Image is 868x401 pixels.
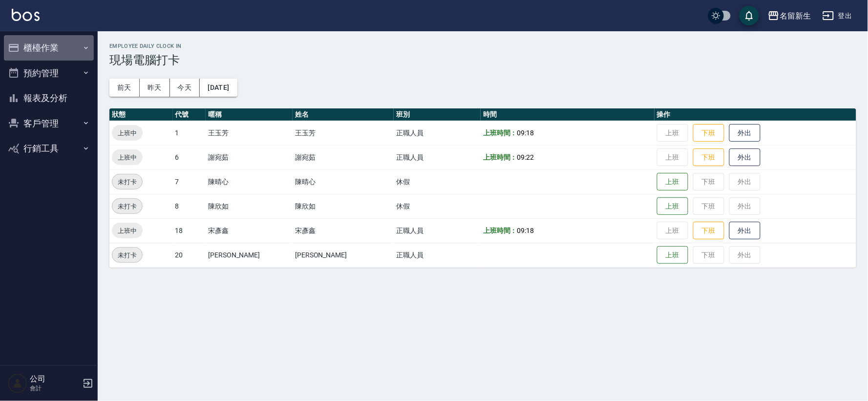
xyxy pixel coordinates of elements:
[293,121,394,145] td: 王玉芳
[394,194,481,218] td: 休假
[206,243,293,267] td: [PERSON_NAME]
[517,153,534,161] span: 09:22
[173,145,206,169] td: 6
[206,145,293,169] td: 謝宛茹
[206,121,293,145] td: 王玉芳
[517,227,534,234] span: 09:18
[112,250,142,260] span: 未打卡
[693,148,724,167] button: 下班
[112,226,143,236] span: 上班中
[394,145,481,169] td: 正職人員
[206,194,293,218] td: 陳欣如
[173,121,206,145] td: 1
[394,218,481,243] td: 正職人員
[30,374,80,384] h5: 公司
[200,79,237,97] button: [DATE]
[12,9,40,21] img: Logo
[394,243,481,267] td: 正職人員
[729,148,761,167] button: 外出
[112,201,142,211] span: 未打卡
[483,129,517,137] b: 上班時間：
[206,218,293,243] td: 宋彥鑫
[394,169,481,194] td: 休假
[4,136,94,161] button: 行銷工具
[394,108,481,121] th: 班別
[4,85,94,111] button: 報表及分析
[8,374,27,393] img: Person
[655,108,856,121] th: 操作
[483,227,517,234] b: 上班時間：
[293,218,394,243] td: 宋彥鑫
[140,79,170,97] button: 昨天
[30,384,80,393] p: 會計
[657,246,688,264] button: 上班
[729,222,761,240] button: 外出
[657,173,688,191] button: 上班
[112,177,142,187] span: 未打卡
[173,108,206,121] th: 代號
[693,124,724,142] button: 下班
[481,108,655,121] th: 時間
[729,124,761,142] button: 外出
[206,169,293,194] td: 陳晴心
[173,243,206,267] td: 20
[109,53,856,67] h3: 現場電腦打卡
[293,145,394,169] td: 謝宛茹
[293,194,394,218] td: 陳欣如
[517,129,534,137] span: 09:18
[112,152,143,163] span: 上班中
[4,111,94,136] button: 客戶管理
[693,222,724,240] button: 下班
[4,61,94,86] button: 預約管理
[4,35,94,61] button: 櫃檯作業
[819,7,856,25] button: 登出
[112,128,143,138] span: 上班中
[170,79,200,97] button: 今天
[780,10,811,22] div: 名留新生
[293,108,394,121] th: 姓名
[109,79,140,97] button: 前天
[394,121,481,145] td: 正職人員
[206,108,293,121] th: 暱稱
[483,153,517,161] b: 上班時間：
[764,6,815,26] button: 名留新生
[173,218,206,243] td: 18
[109,108,173,121] th: 狀態
[109,43,856,49] h2: Employee Daily Clock In
[293,169,394,194] td: 陳晴心
[293,243,394,267] td: [PERSON_NAME]
[657,197,688,215] button: 上班
[173,194,206,218] td: 8
[173,169,206,194] td: 7
[740,6,759,25] button: save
